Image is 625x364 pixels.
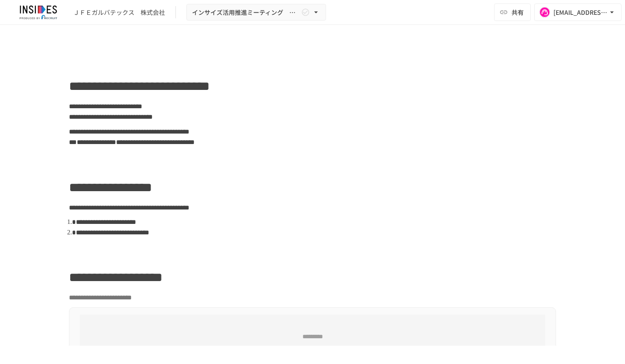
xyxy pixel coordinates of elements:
button: インサイズ活用推進ミーティング ～1回目～ [186,4,326,21]
img: JmGSPSkPjKwBq77AtHmwC7bJguQHJlCRQfAXtnx4WuV [10,5,66,19]
div: ＪＦＥガルバテックス 株式会社 [73,8,165,17]
span: 共有 [512,7,524,17]
button: 共有 [494,3,531,21]
button: [EMAIL_ADDRESS][DOMAIN_NAME] [534,3,622,21]
span: インサイズ活用推進ミーティング ～1回目～ [192,7,299,18]
div: [EMAIL_ADDRESS][DOMAIN_NAME] [553,7,608,18]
